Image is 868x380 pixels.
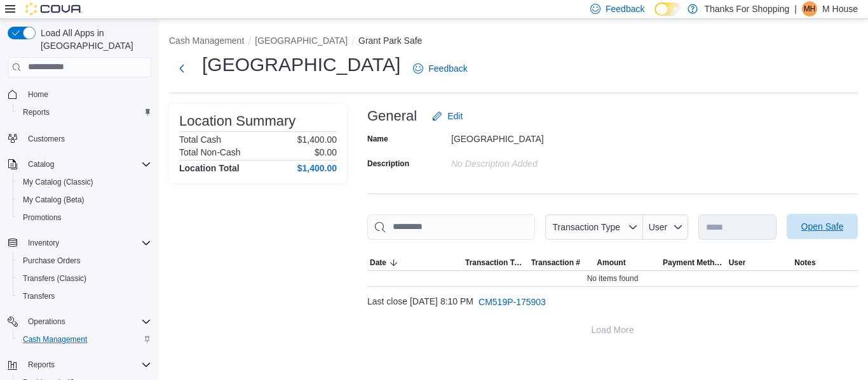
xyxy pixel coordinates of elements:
label: Description [367,159,409,169]
button: Inventory [3,234,156,252]
span: Inventory [28,238,59,248]
h3: General [367,108,417,124]
button: My Catalog (Classic) [13,173,156,191]
a: Customers [23,131,70,147]
span: Home [28,89,48,100]
span: CM519P-175903 [478,296,546,308]
span: Dark Mode [654,16,655,16]
h6: Total Non-Cash [179,147,241,157]
span: Open Safe [801,220,844,233]
span: Transaction Type [465,258,526,268]
span: Transfers [23,291,55,301]
button: Catalog [3,155,156,173]
button: My Catalog (Beta) [13,191,156,209]
button: Inventory [23,235,64,251]
span: Amount [597,258,625,268]
button: Reports [23,357,60,372]
nav: An example of EuiBreadcrumbs [169,34,858,49]
button: Customers [3,129,156,147]
span: User [729,258,746,268]
span: Operations [23,314,151,329]
span: Transaction Type [552,222,620,232]
a: My Catalog (Classic) [18,174,98,190]
button: Promotions [13,209,156,226]
span: Catalog [28,159,54,169]
p: Thanks For Shopping [704,1,789,16]
span: Date [370,258,386,268]
button: Grant Park Safe [358,36,422,46]
a: My Catalog (Beta) [18,192,90,207]
button: CM519P-175903 [473,289,551,315]
button: Transaction Type [545,214,643,240]
span: Payment Methods [663,258,724,268]
span: My Catalog (Beta) [23,195,85,205]
a: Transfers (Classic) [18,271,92,286]
span: User [649,222,668,232]
div: No Description added [451,154,621,169]
a: Feedback [408,56,472,81]
button: Load More [367,317,858,343]
span: Operations [28,317,65,327]
button: Edit [427,103,468,129]
a: Purchase Orders [18,253,86,268]
p: $0.00 [315,147,337,157]
h6: Total Cash [179,134,221,145]
span: My Catalog (Classic) [23,177,93,187]
button: Catalog [23,157,59,172]
span: Feedback [606,3,644,15]
span: Reports [23,107,50,117]
span: Load All Apps in [GEOGRAPHIC_DATA] [36,27,151,52]
h4: Location Total [179,163,240,173]
span: Transfers [18,289,151,304]
input: This is a search bar. As you type, the results lower in the page will automatically filter. [367,214,535,240]
button: Payment Methods [660,255,726,270]
span: Purchase Orders [23,256,81,266]
input: Dark Mode [654,3,681,16]
span: My Catalog (Beta) [18,192,151,207]
span: Catalog [23,157,151,172]
span: Reports [28,360,55,370]
span: Notes [794,258,815,268]
span: Promotions [23,213,62,223]
label: Name [367,134,388,144]
span: Transaction # [531,258,580,268]
button: Transaction Type [463,255,529,270]
button: Cash Management [13,331,156,348]
button: Home [3,85,156,103]
button: Amount [594,255,660,270]
span: Cash Management [23,334,87,344]
button: Notes [792,255,858,270]
span: MH [804,1,816,16]
span: My Catalog (Classic) [18,174,151,190]
span: Purchase Orders [18,253,151,268]
div: [GEOGRAPHIC_DATA] [451,129,621,144]
a: Promotions [18,210,67,225]
span: Edit [447,110,463,122]
span: Transfers (Classic) [18,271,151,286]
span: Feedback [428,62,467,75]
p: M House [822,1,858,16]
span: Home [23,86,151,102]
button: Transaction # [529,255,595,270]
div: M House [802,1,817,16]
a: Reports [18,105,55,120]
img: Cova [25,3,83,15]
span: Cash Management [18,332,151,347]
h4: $1,400.00 [297,163,337,173]
button: Date [367,255,463,270]
p: $1,400.00 [297,134,337,145]
button: Cash Management [169,36,244,46]
button: Operations [23,314,71,329]
button: [GEOGRAPHIC_DATA] [255,36,348,46]
span: Reports [23,357,151,372]
button: Open Safe [787,214,858,239]
a: Transfers [18,289,60,304]
span: Transfers (Classic) [23,273,86,284]
span: Inventory [23,235,151,251]
button: Reports [13,103,156,121]
span: Customers [23,130,151,146]
a: Cash Management [18,332,92,347]
span: Load More [592,324,634,336]
p: | [794,1,797,16]
button: Transfers (Classic) [13,270,156,287]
